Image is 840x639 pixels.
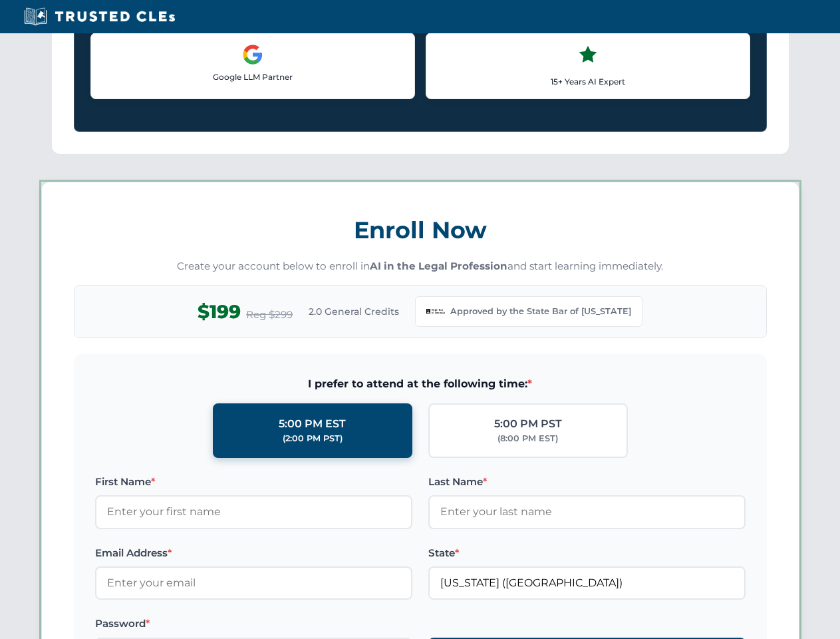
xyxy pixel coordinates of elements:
img: Georgia Bar [426,302,445,321]
img: Google [242,44,263,65]
div: (8:00 PM EST) [497,432,558,445]
div: (2:00 PM PST) [283,432,343,445]
input: Georgia (GA) [428,566,746,600]
div: 5:00 PM EST [279,415,346,433]
div: 5:00 PM PST [494,415,562,433]
label: Password [95,616,412,632]
input: Enter your first name [95,495,412,529]
img: Trusted CLEs [20,7,179,27]
p: Create your account below to enroll in and start learning immediately. [74,259,767,274]
label: State [428,545,746,561]
label: Email Address [95,545,412,561]
p: 15+ Years AI Expert [437,75,739,88]
span: $199 [198,297,241,327]
h3: Enroll Now [74,209,767,251]
input: Enter your email [95,566,412,600]
input: Enter your last name [428,495,746,529]
span: 2.0 General Credits [309,304,399,319]
label: First Name [95,474,412,490]
label: Last Name [428,474,746,490]
strong: AI in the Legal Profession [370,260,507,272]
span: Approved by the State Bar of [US_STATE] [450,305,631,318]
p: Google LLM Partner [102,71,404,83]
span: Reg $299 [246,307,293,323]
span: I prefer to attend at the following time: [95,375,746,393]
